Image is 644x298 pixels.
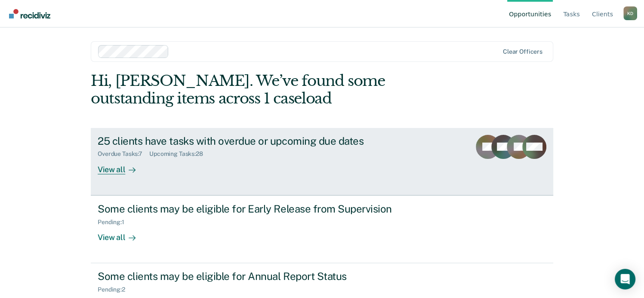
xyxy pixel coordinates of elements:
div: Pending : 1 [98,219,131,226]
button: Profile dropdown button [623,6,637,20]
div: Open Intercom Messenger [615,269,635,289]
div: Upcoming Tasks : 28 [149,150,210,158]
a: Some clients may be eligible for Early Release from SupervisionPending:1View all [91,195,553,263]
div: View all [98,158,146,174]
div: Pending : 2 [98,286,132,293]
div: Clear officers [503,48,542,55]
a: 25 clients have tasks with overdue or upcoming due datesOverdue Tasks:7Upcoming Tasks:28View all [91,128,553,195]
div: Some clients may be eligible for Early Release from Supervision [98,203,400,215]
div: Hi, [PERSON_NAME]. We’ve found some outstanding items across 1 caseload [91,72,461,107]
div: K D [623,6,637,20]
div: 25 clients have tasks with overdue or upcoming due dates [98,135,400,147]
div: Some clients may be eligible for Annual Report Status [98,270,400,283]
div: View all [98,225,146,242]
div: Overdue Tasks : 7 [98,150,149,158]
img: Recidiviz [9,9,50,18]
